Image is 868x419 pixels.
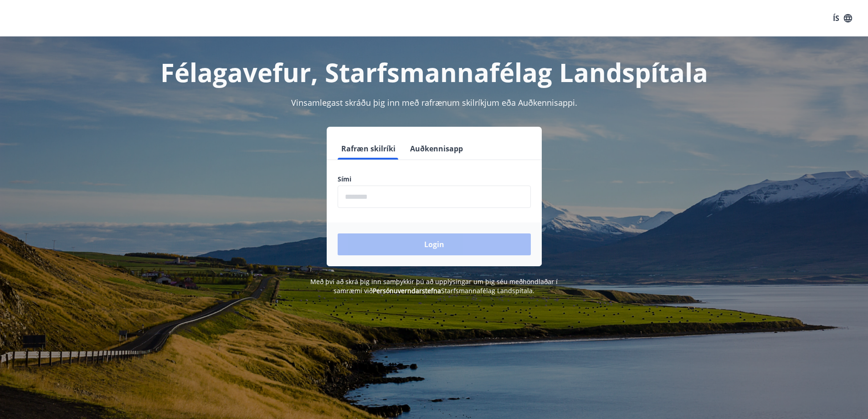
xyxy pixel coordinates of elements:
h1: Félagavefur, Starfsmannafélag Landspítala [117,55,751,89]
button: Rafræn skilríki [338,138,399,160]
label: Sími [338,175,531,184]
span: Með því að skrá þig inn samþykkir þú að upplýsingar um þig séu meðhöndlaðar í samræmi við Starfsm... [310,277,558,295]
a: Persónuverndarstefna [373,286,441,295]
button: Auðkennisapp [406,138,467,160]
span: Vinsamlegast skráðu þig inn með rafrænum skilríkjum eða Auðkennisappi. [291,97,577,108]
button: ÍS [828,10,857,26]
